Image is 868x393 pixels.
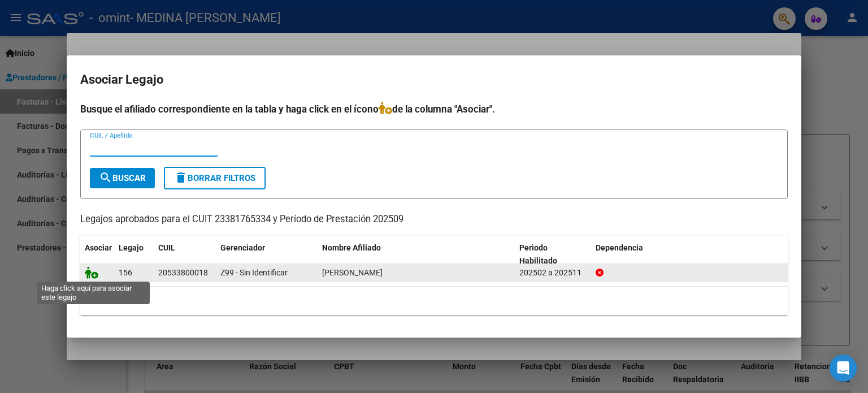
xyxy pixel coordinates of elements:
[216,236,318,273] datatable-header-cell: Gerenciador
[515,236,591,273] datatable-header-cell: Periodo Habilitado
[99,173,146,183] span: Buscar
[90,168,155,188] button: Buscar
[85,243,112,252] span: Asociar
[519,243,557,265] span: Periodo Habilitado
[220,243,265,252] span: Gerenciador
[591,236,788,273] datatable-header-cell: Dependencia
[322,243,381,252] span: Nombre Afiliado
[174,173,255,183] span: Borrar Filtros
[80,213,788,227] p: Legajos aprobados para el CUIT 23381765334 y Período de Prestación 202509
[80,102,788,116] h4: Busque el afiliado correspondiente en la tabla y haga click en el ícono de la columna "Asociar".
[519,266,587,279] div: 202502 a 202511
[596,243,643,252] span: Dependencia
[158,266,208,279] div: 20533800018
[119,268,132,277] span: 156
[220,268,288,277] span: Z99 - Sin Identificar
[164,167,266,189] button: Borrar Filtros
[830,355,857,382] div: Open Intercom Messenger
[99,171,112,184] mat-icon: search
[80,236,114,273] datatable-header-cell: Asociar
[318,236,515,273] datatable-header-cell: Nombre Afiliado
[119,243,144,252] span: Legajo
[154,236,216,273] datatable-header-cell: CUIL
[158,243,175,252] span: CUIL
[174,171,188,184] mat-icon: delete
[114,236,154,273] datatable-header-cell: Legajo
[80,69,788,90] h2: Asociar Legajo
[322,268,383,277] span: BERTAINA BENJAMIN NICOLAS
[80,287,788,315] div: 1 registros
